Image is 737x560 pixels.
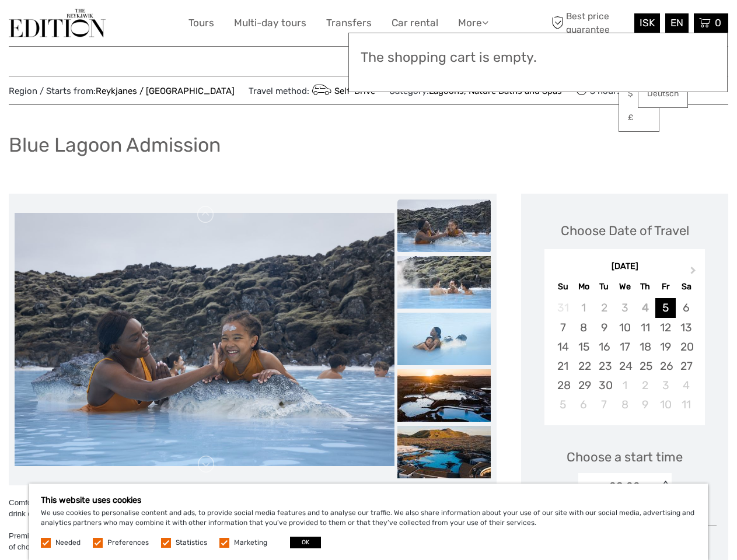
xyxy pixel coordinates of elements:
[594,318,614,337] div: Choose Tuesday, September 9th, 2025
[553,318,573,337] div: Choose Sunday, September 7th, 2025
[548,298,701,414] div: month 2025-09
[9,530,497,552] div: Premium Admission - Includes -
[655,395,676,414] div: Choose Friday, October 10th, 2025
[553,376,573,395] div: Choose Sunday, September 28th, 2025
[676,318,696,337] div: Choose Saturday, September 13th, 2025
[619,107,659,128] a: £
[15,213,394,466] img: 480a193e8ba84a95a42242670c5714f0_main_slider.jpg
[309,86,375,96] a: Self-Drive
[635,376,655,395] div: Choose Thursday, October 2nd, 2025
[397,313,491,365] img: 074d1b25433144c697119fb130ce2944_slider_thumbnail.jpg
[676,395,696,414] div: Choose Saturday, October 11th, 2025
[594,376,614,395] div: Choose Tuesday, September 30th, 2025
[655,298,676,317] div: Choose Friday, September 5th, 2025
[713,17,723,29] span: 0
[614,337,635,356] div: Choose Wednesday, September 17th, 2025
[676,279,696,295] div: Sa
[655,376,676,395] div: Choose Friday, October 3rd, 2025
[290,537,321,548] button: OK
[635,318,655,337] div: Choose Thursday, September 11th, 2025
[635,298,655,317] div: Not available Thursday, September 4th, 2025
[635,279,655,295] div: Th
[614,356,635,376] div: Choose Wednesday, September 24th, 2025
[609,479,640,494] div: 08:00
[55,538,81,548] label: Needed
[553,337,573,356] div: Choose Sunday, September 14th, 2025
[397,256,491,309] img: 811391cfcce346129166c4f5c33747f0_slider_thumbnail.jpg
[397,199,491,252] img: 480a193e8ba84a95a42242670c5714f0_slider_thumbnail.jpg
[553,395,573,414] div: Choose Sunday, October 5th, 2025
[326,15,372,32] a: Transfers
[655,279,676,295] div: Fr
[553,298,573,317] div: Not available Sunday, August 31st, 2025
[614,318,635,337] div: Choose Wednesday, September 10th, 2025
[134,18,148,32] button: Open LiveChat chat widget
[574,395,594,414] div: Choose Monday, October 6th, 2025
[640,17,655,29] span: ISK
[176,538,207,548] label: Statistics
[96,86,235,96] a: Reykjanes / [GEOGRAPHIC_DATA]
[594,298,614,317] div: Not available Tuesday, September 2nd, 2025
[567,448,683,466] span: Choose a start time
[638,83,687,104] a: Deutsch
[234,15,306,32] a: Multi-day tours
[574,318,594,337] div: Choose Monday, September 8th, 2025
[249,82,375,99] span: Travel method:
[614,376,635,395] div: Choose Wednesday, October 1st, 2025
[397,369,491,422] img: d9bf8667d031459cbd5a0f097f6a92b7_slider_thumbnail.jpg
[655,337,676,356] div: Choose Friday, September 19th, 2025
[676,298,696,317] div: Choose Saturday, September 6th, 2025
[549,10,631,36] span: Best price guarantee
[594,356,614,376] div: Choose Tuesday, September 23rd, 2025
[29,484,708,560] div: We use cookies to personalise content and ads, to provide social media features and to analyse ou...
[107,538,149,548] label: Preferences
[619,83,659,104] a: $
[614,279,635,295] div: We
[614,395,635,414] div: Choose Wednesday, October 8th, 2025
[574,337,594,356] div: Choose Monday, September 15th, 2025
[594,395,614,414] div: Choose Tuesday, October 7th, 2025
[553,356,573,376] div: Choose Sunday, September 21st, 2025
[544,261,705,273] div: [DATE]
[574,356,594,376] div: Choose Monday, September 22nd, 2025
[234,538,267,548] label: Marketing
[458,15,488,32] a: More
[594,337,614,356] div: Choose Tuesday, September 16th, 2025
[397,426,491,478] img: f216d22835d84a2e8f6058e6c88ba296_slider_thumbnail.jpg
[9,497,497,519] div: Comfort Admission - Includes - Access to the [GEOGRAPHIC_DATA], Silica Mud Mask at the [GEOGRAPHI...
[9,9,106,37] img: The Reykjavík Edition
[41,495,696,505] h5: This website uses cookies
[614,298,635,317] div: Not available Wednesday, September 3rd, 2025
[676,356,696,376] div: Choose Saturday, September 27th, 2025
[635,395,655,414] div: Choose Thursday, October 9th, 2025
[665,13,689,33] div: EN
[561,222,689,240] div: Choose Date of Travel
[655,318,676,337] div: Choose Friday, September 12th, 2025
[361,50,715,66] h3: The shopping cart is empty.
[594,279,614,295] div: Tu
[685,264,704,282] button: Next Month
[553,279,573,295] div: Su
[660,481,670,493] div: < >
[188,15,214,32] a: Tours
[635,337,655,356] div: Choose Thursday, September 18th, 2025
[574,298,594,317] div: Not available Monday, September 1st, 2025
[676,376,696,395] div: Choose Saturday, October 4th, 2025
[16,20,132,30] p: We're away right now. Please check back later!
[392,15,438,32] a: Car rental
[574,376,594,395] div: Choose Monday, September 29th, 2025
[635,356,655,376] div: Choose Thursday, September 25th, 2025
[9,133,221,157] h1: Blue Lagoon Admission
[9,85,235,97] span: Region / Starts from:
[676,337,696,356] div: Choose Saturday, September 20th, 2025
[574,279,594,295] div: Mo
[655,356,676,376] div: Choose Friday, September 26th, 2025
